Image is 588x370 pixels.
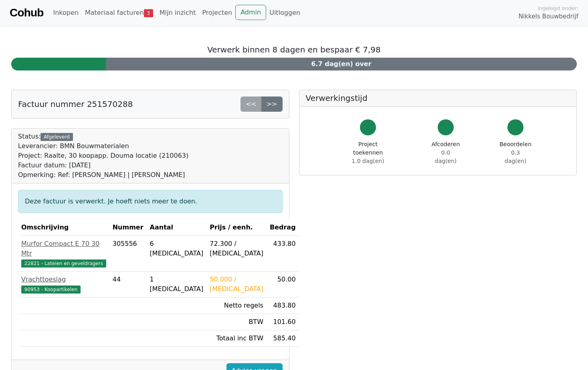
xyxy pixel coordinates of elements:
[505,149,527,164] span: 0.3 dag(en)
[150,275,204,294] div: 1 [MEDICAL_DATA]
[156,5,199,21] a: Mijn inzicht
[519,12,578,21] span: Nikkels Bouwbedrijf
[21,239,106,268] a: Murfor Compact E 70 30 Mtr22821 - Lateien en geveldragers
[82,5,156,21] a: Materiaal facturen3
[267,219,299,236] th: Bedrag
[206,314,267,330] td: BTW
[11,45,577,54] h5: Verwerk binnen 8 dagen en bespaar € 7,98
[18,132,188,180] div: Status:
[144,9,153,17] span: 3
[21,239,106,258] div: Murfor Compact E 70 30 Mtr
[18,170,188,180] div: Opmerking: Ref: [PERSON_NAME] | [PERSON_NAME]
[499,140,531,165] div: Beoordelen
[40,133,73,141] div: Afgeleverd
[435,149,457,164] span: 0.0 dag(en)
[18,219,109,236] th: Omschrijving
[206,219,267,236] th: Prijs / eenh.
[147,219,207,236] th: Aantal
[109,219,147,236] th: Nummer
[18,151,188,161] div: Project: Raalte, 30 koopapp. Douma locatie (210063)
[206,298,267,314] td: Netto regels
[50,5,81,21] a: Inkopen
[537,4,578,12] span: Ingelogd onder:
[18,190,283,213] div: Deze factuur is verwerkt. Je hoeft niets meer te doen.
[109,236,147,271] td: 305556
[18,161,188,170] div: Factuur datum: [DATE]
[18,99,133,109] h5: Factuur nummer 251570288
[261,97,283,112] a: >>
[306,93,570,103] h5: Verwerkingstijd
[430,140,461,165] div: Afcoderen
[267,298,299,314] td: 483.80
[21,275,106,294] a: Vrachttoeslag90953 - Koopartikelen
[206,330,267,347] td: Totaal inc BTW
[210,275,263,294] div: 50.000 / [MEDICAL_DATA]
[109,271,147,298] td: 44
[344,140,392,165] div: Project toekennen
[21,259,106,267] span: 22821 - Lateien en geveldragers
[267,314,299,330] td: 101.60
[210,239,263,258] div: 72.300 / [MEDICAL_DATA]
[150,239,204,258] div: 6 [MEDICAL_DATA]
[267,236,299,271] td: 433.80
[267,271,299,298] td: 50.00
[21,275,106,284] div: Vrachttoeslag
[18,141,188,151] div: Leverancier: BMN Bouwmaterialen
[267,330,299,347] td: 585.40
[199,5,235,21] a: Projecten
[352,158,384,164] span: 1.0 dag(en)
[10,3,43,22] a: Cohub
[21,286,81,294] span: 90953 - Koopartikelen
[266,5,303,21] a: Uitloggen
[106,58,577,70] div: 6.7 dag(en) over
[235,5,266,20] a: Admin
